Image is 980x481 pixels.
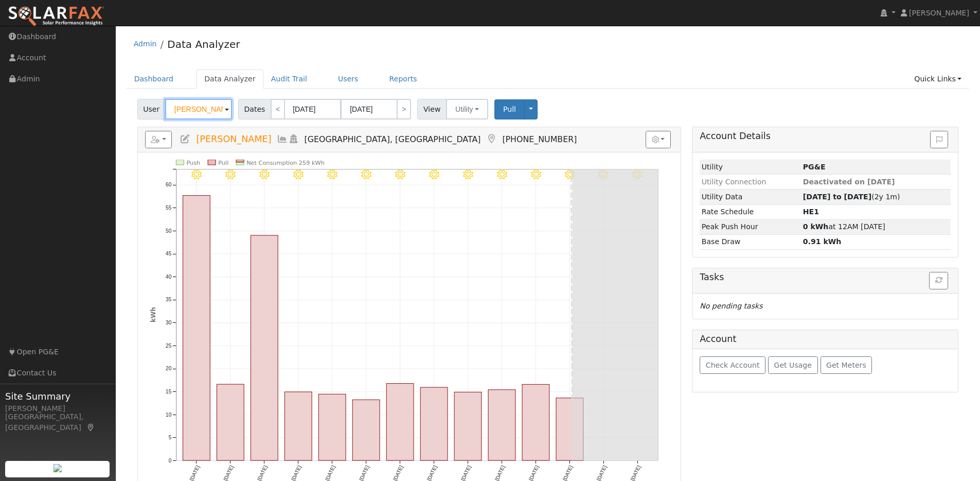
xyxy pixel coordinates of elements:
text: 50 [166,228,172,234]
i: 8/07 - Clear [191,169,202,180]
text: 15 [166,389,172,394]
text: 40 [166,274,172,280]
button: Get Usage [768,356,818,374]
strong: 0.91 kWh [803,237,842,246]
rect: onclick="" [420,387,448,460]
a: Admin [134,40,157,48]
text: Net Consumption 259 kWh [246,160,325,166]
rect: onclick="" [318,394,346,461]
td: Utility Data [700,190,801,204]
span: (2y 1m) [803,193,900,201]
td: Rate Schedule [700,204,801,219]
span: User [137,99,166,119]
strong: F [803,208,819,216]
text: 30 [166,320,172,325]
text: 25 [166,343,172,349]
i: No pending tasks [700,302,762,310]
td: Base Draw [700,234,801,249]
a: Data Analyzer [167,38,240,50]
text: 35 [166,297,172,303]
h5: Account Details [700,131,951,142]
button: Refresh [929,272,948,289]
text: 10 [166,412,172,418]
i: 8/09 - Clear [259,169,270,180]
rect: onclick="" [183,196,210,461]
text: Push [186,160,200,166]
h5: Account [700,334,736,344]
span: Get Usage [774,361,812,369]
img: SolarFax [8,6,104,27]
span: View [417,99,447,119]
span: Utility Connection [702,178,767,186]
a: Map [486,134,497,144]
img: retrieve [54,464,62,472]
a: Data Analyzer [197,70,263,89]
td: at 12AM [DATE] [801,219,951,234]
a: Login As (last Never) [288,134,299,144]
span: Site Summary [5,389,110,403]
rect: onclick="" [352,400,380,461]
text: 0 [168,458,171,463]
a: Edit User (35850) [180,134,191,144]
span: Deactivated on [DATE] [803,178,895,186]
text: 45 [166,251,172,257]
a: < [271,99,285,119]
i: 8/17 - Clear [530,169,541,180]
text: 5 [168,435,171,441]
span: [GEOGRAPHIC_DATA], [GEOGRAPHIC_DATA] [305,134,481,144]
strong: 0 kWh [803,222,829,231]
button: Get Meters [821,356,872,374]
span: Dates [238,99,271,119]
button: Issue History [930,131,948,148]
i: 8/15 - Clear [463,169,473,180]
div: [PERSON_NAME] [5,403,110,414]
div: [GEOGRAPHIC_DATA], [GEOGRAPHIC_DATA] [5,411,110,433]
span: [PHONE_NUMBER] [502,134,577,144]
a: Dashboard [127,70,182,89]
i: 8/16 - Clear [497,169,507,180]
span: Check Account [706,361,760,369]
td: Utility [700,160,801,175]
text: 55 [166,205,172,211]
td: Peak Push Hour [700,219,801,234]
a: Quick Links [906,70,969,89]
i: 8/10 - Clear [293,169,304,180]
i: 8/18 - Clear [564,169,575,180]
rect: onclick="" [217,384,244,460]
text: kWh [150,307,157,322]
strong: ID: 17200960, authorized: 08/20/25 [803,163,826,171]
span: [PERSON_NAME] [196,134,271,144]
text: 60 [166,182,172,188]
i: 8/11 - Clear [327,169,337,180]
rect: onclick="" [284,392,312,460]
a: > [397,99,411,119]
button: Pull [494,99,525,119]
i: 8/13 - Clear [395,169,405,180]
span: Get Meters [826,361,866,369]
rect: onclick="" [386,384,414,460]
text: Pull [218,160,228,166]
span: [PERSON_NAME] [909,9,969,17]
i: 8/14 - Clear [429,169,439,180]
button: Utility [446,99,488,119]
a: Multi-Series Graph [277,134,288,144]
rect: onclick="" [251,235,278,460]
button: Check Account [700,356,765,374]
text: 20 [166,366,172,372]
input: Select a User [165,99,232,119]
i: 8/08 - Clear [225,169,236,180]
rect: onclick="" [556,398,583,460]
rect: onclick="" [488,390,515,460]
a: Reports [382,70,425,89]
i: 8/12 - Clear [361,169,371,180]
rect: onclick="" [454,392,482,461]
h5: Tasks [700,272,951,283]
a: Users [330,70,366,89]
a: Map [86,423,96,432]
strong: [DATE] to [DATE] [803,193,871,201]
span: Pull [503,105,516,113]
a: Audit Trail [263,70,315,89]
rect: onclick="" [522,385,549,461]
